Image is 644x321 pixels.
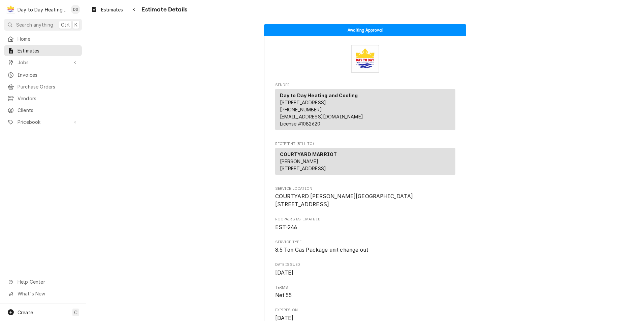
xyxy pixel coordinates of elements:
[18,83,78,90] span: Purchase Orders
[275,285,455,299] div: Terms
[280,93,358,98] strong: Day to Day Heating and Cooling
[275,148,455,175] div: Recipient (Bill To)
[18,290,78,297] span: What's New
[4,81,82,92] a: Purchase Orders
[4,45,82,56] a: Estimates
[275,141,455,178] div: Estimate Recipient
[74,21,77,28] span: K
[275,270,294,276] span: [DATE]
[351,45,379,73] img: Logo
[4,116,82,128] a: Go to Pricebook
[275,269,455,277] span: Date Issued
[4,57,82,68] a: Go to Jobs
[18,107,78,114] span: Clients
[275,246,455,254] span: Service Type
[275,186,455,191] span: Service Location
[4,19,82,31] button: Search anythingCtrlK
[88,4,126,15] a: Estimates
[61,21,70,28] span: Ctrl
[275,89,455,133] div: Sender
[275,224,297,230] span: EST-246
[18,59,68,66] span: Jobs
[139,5,187,14] span: Estimate Details
[18,95,78,102] span: Vendors
[280,114,363,119] a: [EMAIL_ADDRESS][DOMAIN_NAME]
[275,193,413,208] span: COURTYARD [PERSON_NAME][GEOGRAPHIC_DATA][STREET_ADDRESS]
[6,5,15,14] div: Day to Day Heating and Cooling's Avatar
[280,107,322,112] a: [PHONE_NUMBER]
[275,308,455,313] span: Expires On
[71,5,80,14] div: David Silvestre's Avatar
[280,100,326,105] span: [STREET_ADDRESS]
[275,82,455,133] div: Estimate Sender
[275,89,455,130] div: Sender
[18,278,78,285] span: Help Center
[275,240,455,245] span: Service Type
[280,151,337,157] strong: COURTYARD MARRIOT
[275,192,455,208] span: Service Location
[18,310,33,315] span: Create
[275,240,455,254] div: Service Type
[280,158,326,171] span: [PERSON_NAME] [STREET_ADDRESS]
[275,186,455,209] div: Service Location
[18,47,78,54] span: Estimates
[275,292,292,298] span: Net 55
[275,262,455,267] span: Date Issued
[4,93,82,104] a: Vendors
[71,5,80,14] div: DS
[16,21,53,28] span: Search anything
[4,105,82,116] a: Clients
[101,6,123,13] span: Estimates
[275,217,455,222] span: Roopairs Estimate ID
[275,141,455,147] span: Recipient (Bill To)
[275,82,455,88] span: Sender
[4,33,82,44] a: Home
[275,262,455,277] div: Date Issued
[275,291,455,299] span: Terms
[18,35,78,42] span: Home
[275,285,455,290] span: Terms
[275,148,455,178] div: Recipient (Bill To)
[4,288,82,299] a: Go to What's New
[6,5,15,14] div: D
[74,309,77,316] span: C
[4,276,82,287] a: Go to Help Center
[129,4,139,15] button: Navigate back
[275,217,455,231] div: Roopairs Estimate ID
[264,24,466,36] div: Status
[280,121,321,127] span: License # 1082620
[275,223,455,231] span: Roopairs Estimate ID
[275,247,368,253] span: 8.5 Ton Gas Package unit change out
[18,6,67,13] div: Day to Day Heating and Cooling
[18,118,68,126] span: Pricebook
[18,71,78,78] span: Invoices
[4,69,82,80] a: Invoices
[348,28,383,32] span: Awaiting Approval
